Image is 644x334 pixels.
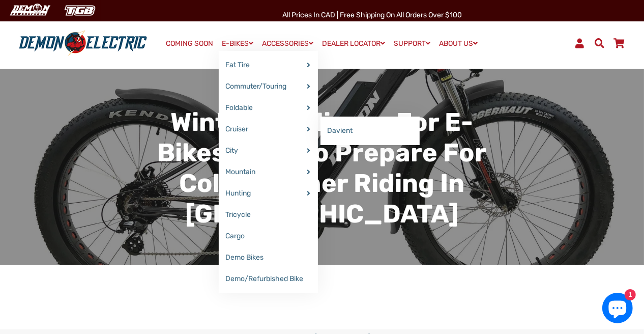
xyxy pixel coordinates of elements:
img: Demon Electric [5,2,54,19]
a: SUPPORT [391,36,434,51]
a: Davient [320,120,420,142]
a: Demo/Refurbished Bike [219,268,318,290]
img: Demon Electric logo [15,30,151,57]
a: Hunting [219,183,318,204]
a: City [219,140,318,161]
a: Cruiser [219,119,318,140]
a: DEALER LOCATOR [319,36,389,51]
span: All Prices in CAD | Free shipping on all orders over $100 [282,11,462,19]
a: Cargo [219,226,318,247]
a: Demo Bikes [219,247,318,268]
a: Fat Tire [219,54,318,76]
img: TGB Canada [59,2,101,19]
inbox-online-store-chat: Shopify online store chat [599,293,636,326]
a: ACCESSORIES [259,36,317,51]
a: Foldable [219,97,318,119]
a: Tricycle [219,204,318,226]
a: ABOUT US [436,36,482,51]
a: COMING SOON [163,37,217,51]
h2: Winter Readiness for E-Bikes: How to Prepare for Cold Weather Riding in [GEOGRAPHIC_DATA] [140,107,505,229]
a: Mountain [219,161,318,183]
a: Commuter/Touring [219,76,318,97]
a: E-BIKES [219,36,257,51]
